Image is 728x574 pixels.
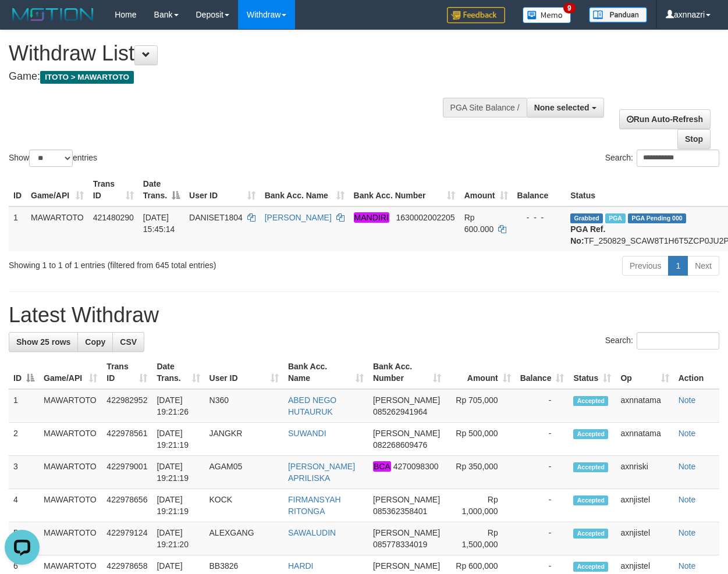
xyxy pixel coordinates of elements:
[205,389,283,423] td: N360
[189,213,243,222] span: DANISET1804
[112,332,144,352] a: CSV
[527,98,604,117] button: None selected
[288,495,341,516] a: FIRMANSYAH RITONGA
[570,224,605,245] b: PGA Ref. No:
[16,337,70,347] span: Show 25 rows
[622,256,669,276] a: Previous
[349,173,460,206] th: Bank Acc. Number: activate to sort column ascending
[616,489,673,522] td: axnjistel
[152,389,204,423] td: [DATE] 19:21:26
[283,356,368,389] th: Bank Acc. Name: activate to sort column ascending
[9,332,78,352] a: Show 25 rows
[674,356,719,389] th: Action
[9,206,26,251] td: 1
[9,304,719,327] h1: Latest Withdraw
[9,356,39,389] th: ID: activate to sort column descending
[152,423,204,456] td: [DATE] 19:21:19
[616,522,673,555] td: axnjistel
[677,129,711,149] a: Stop
[373,495,440,504] span: [PERSON_NAME]
[605,149,719,167] label: Search:
[373,540,427,549] span: Copy 085778334019 to clipboard
[443,98,527,117] div: PGA Site Balance /
[88,173,139,206] th: Trans ID: activate to sort column ascending
[205,356,283,389] th: User ID: activate to sort column ascending
[139,173,184,206] th: Date Trans.: activate to sort column descending
[573,396,608,406] span: Accepted
[516,356,569,389] th: Balance: activate to sort column ascending
[628,213,686,223] span: PGA Pending
[39,356,102,389] th: Game/API: activate to sort column ascending
[26,206,88,251] td: MAWARTOTO
[373,561,440,571] span: [PERSON_NAME]
[373,429,440,438] span: [PERSON_NAME]
[373,461,391,472] em: BCA
[9,149,97,167] label: Show entries
[102,522,152,555] td: 422979124
[9,456,39,489] td: 3
[29,149,73,167] select: Showentries
[616,356,673,389] th: Op: activate to sort column ascending
[102,456,152,489] td: 422979001
[39,389,102,423] td: MAWARTOTO
[573,462,608,472] span: Accepted
[102,389,152,423] td: 422982952
[368,356,446,389] th: Bank Acc. Number: activate to sort column ascending
[573,529,608,539] span: Accepted
[77,332,113,352] a: Copy
[573,562,608,572] span: Accepted
[373,395,440,405] span: [PERSON_NAME]
[679,395,696,405] a: Note
[9,173,26,206] th: ID
[516,456,569,489] td: -
[679,429,696,438] a: Note
[460,173,513,206] th: Amount: activate to sort column ascending
[9,522,39,555] td: 5
[288,462,355,483] a: [PERSON_NAME] APRILISKA
[605,213,626,223] span: Marked by axnmarianovi
[26,173,88,206] th: Game/API: activate to sort column ascending
[9,6,97,23] img: MOTION_logo.png
[679,462,696,471] a: Note
[260,173,349,206] th: Bank Acc. Name: activate to sort column ascending
[39,423,102,456] td: MAWARTOTO
[464,213,494,234] span: Rp 600.000
[573,429,608,439] span: Accepted
[184,173,260,206] th: User ID: activate to sort column ascending
[9,71,474,83] h4: Game:
[102,423,152,456] td: 422978561
[205,456,283,489] td: AGAM05
[637,149,719,167] input: Search:
[396,213,454,222] span: Copy 1630002002205 to clipboard
[152,489,204,522] td: [DATE] 19:21:19
[517,212,562,223] div: - - -
[393,462,439,471] span: Copy 4270098300 to clipboard
[9,423,39,456] td: 2
[152,522,204,555] td: [DATE] 19:21:20
[39,522,102,555] td: MAWARTOTO
[205,522,283,555] td: ALEXGANG
[616,423,673,456] td: axnnatama
[446,389,516,423] td: Rp 705,000
[93,213,134,222] span: 421480290
[516,522,569,555] td: -
[573,495,608,505] span: Accepted
[288,395,336,416] a: ABED NEGO HUTAURUK
[373,440,427,450] span: Copy 082268609476 to clipboard
[446,522,516,555] td: Rp 1,500,000
[516,489,569,522] td: -
[446,456,516,489] td: Rp 350,000
[569,356,616,389] th: Status: activate to sort column ascending
[152,456,204,489] td: [DATE] 19:21:19
[205,489,283,522] td: KOCK
[619,109,711,129] a: Run Auto-Refresh
[40,71,134,84] span: ITOTO > MAWARTOTO
[446,356,516,389] th: Amount: activate to sort column ascending
[102,489,152,522] td: 422978656
[616,389,673,423] td: axnnatama
[513,173,566,206] th: Balance
[679,528,696,537] a: Note
[605,332,719,350] label: Search:
[516,389,569,423] td: -
[679,495,696,504] a: Note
